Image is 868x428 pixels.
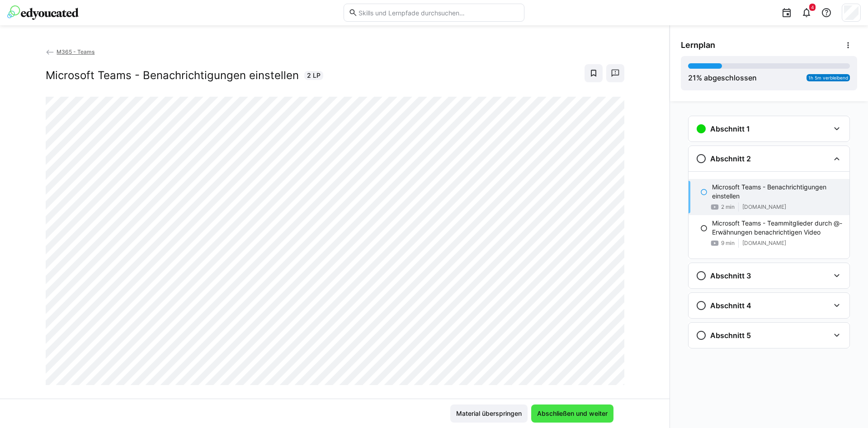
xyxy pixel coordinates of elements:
span: 2 LP [307,71,321,80]
h2: Microsoft Teams - Benachrichtigungen einstellen [46,69,299,82]
p: Microsoft Teams - Benachrichtigungen einstellen [712,183,842,201]
h3: Abschnitt 2 [710,154,751,163]
span: [DOMAIN_NAME] [742,240,786,247]
p: Microsoft Teams - Teammitglieder durch @-Erwähnungen benachrichtigen Video [712,219,842,237]
span: Abschließen und weiter [536,409,609,418]
span: Material überspringen [455,409,523,418]
button: Abschließen und weiter [531,404,613,423]
span: 9 min [721,240,735,247]
button: Material überspringen [450,404,528,423]
span: 2 min [721,203,735,211]
span: Lernplan [681,40,715,50]
h3: Abschnitt 5 [710,331,751,340]
a: M365 - Teams [46,48,95,55]
span: [DOMAIN_NAME] [742,203,786,211]
div: % abgeschlossen [688,72,757,83]
span: 1h 5m verbleibend [808,75,848,80]
span: 4 [811,5,814,10]
span: M365 - Teams [57,48,94,55]
h3: Abschnitt 4 [710,301,751,310]
h3: Abschnitt 3 [710,271,751,280]
input: Skills und Lernpfade durchsuchen… [358,9,519,17]
h3: Abschnitt 1 [710,124,750,133]
span: 21 [688,73,696,82]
